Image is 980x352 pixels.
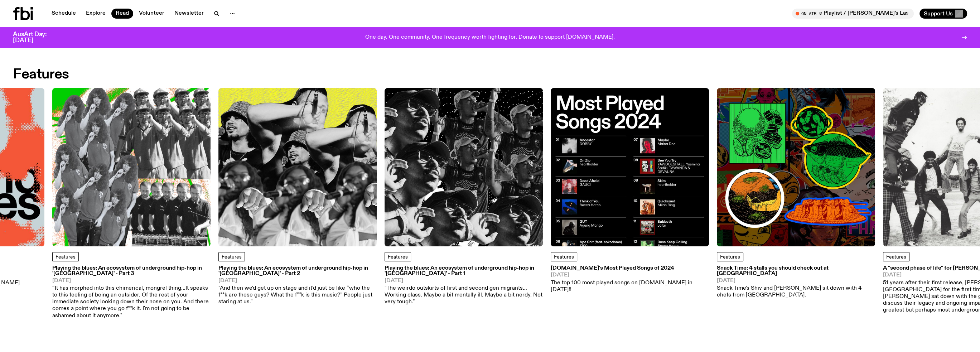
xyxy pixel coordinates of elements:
p: One day. One community. One frequency worth fighting for. Donate to support [DOMAIN_NAME]. [365,34,615,41]
h3: Playing the blues: An ecosystem of underground hip-hop in '[GEOGRAPHIC_DATA]' - Part 1 [385,266,543,276]
span: [DATE] [218,278,377,284]
span: Features [222,255,242,260]
span: Features [554,255,574,260]
img: An art collage showing different foods. [717,88,875,246]
span: Features [388,255,408,260]
span: [DATE] [52,278,211,284]
p: The top 100 most played songs on [DOMAIN_NAME] in [DATE]!! [551,280,709,293]
h3: Playing the blues: An ecosystem of underground hip-hop in '[GEOGRAPHIC_DATA]' - Part 2 [218,266,377,276]
a: Features [717,252,743,261]
span: [DATE] [551,273,709,278]
span: Features [720,255,740,260]
a: Playing the blues: An ecosystem of underground hip-hop in '[GEOGRAPHIC_DATA]' - Part 1[DATE]"The ... [385,266,543,305]
a: Newsletter [170,9,208,19]
span: [DATE] [717,278,875,284]
span: [DATE] [385,278,543,284]
p: "And then we'd get up on stage and it'd just be like “who the f**k are these guys? What the f**k ... [218,285,377,306]
span: Support Us [924,10,953,17]
p: Snack Time's Shiv and [PERSON_NAME] sit down with 4 chefs from [GEOGRAPHIC_DATA]. [717,285,875,299]
h3: Playing the blues: An ecosystem of underground hip-hop in '[GEOGRAPHIC_DATA]' - Part 3 [52,266,211,276]
h3: [DOMAIN_NAME]'s Most Played Songs of 2024 [551,266,709,271]
button: Support Us [919,9,967,19]
a: Features [883,252,909,261]
a: Features [385,252,411,261]
h3: Snack Time: 4 stalls you should check out at [GEOGRAPHIC_DATA] [717,266,875,276]
a: Explore [82,9,110,19]
h2: Features [13,68,69,81]
a: Playing the blues: An ecosystem of underground hip-hop in '[GEOGRAPHIC_DATA]' - Part 3[DATE]“It h... [52,266,211,319]
a: [DOMAIN_NAME]'s Most Played Songs of 2024[DATE]The top 100 most played songs on [DOMAIN_NAME] in ... [551,266,709,293]
p: “It has morphed into this chimerical, mongrel thing...It speaks to this feeling of being an outsi... [52,285,211,319]
a: Schedule [47,9,80,19]
span: Features [886,255,906,260]
a: Playing the blues: An ecosystem of underground hip-hop in '[GEOGRAPHIC_DATA]' - Part 2[DATE]"And ... [218,266,377,305]
button: On AirThe Playlist / [PERSON_NAME]'s Last Playlist :'( w/ [PERSON_NAME], [PERSON_NAME], [PERSON_N... [792,9,914,19]
a: Read [111,9,133,19]
a: Features [52,252,79,261]
a: Snack Time: 4 stalls you should check out at [GEOGRAPHIC_DATA][DATE]Snack Time's Shiv and [PERSON... [717,266,875,299]
h3: AusArt Day: [DATE] [13,32,59,44]
a: Volunteer [135,9,169,19]
span: Features [55,255,76,260]
a: Features [551,252,577,261]
a: Features [218,252,245,261]
p: "The weirdo outskirts of first and second gen migrants…Working class. Maybe a bit mentally ill. M... [385,285,543,306]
